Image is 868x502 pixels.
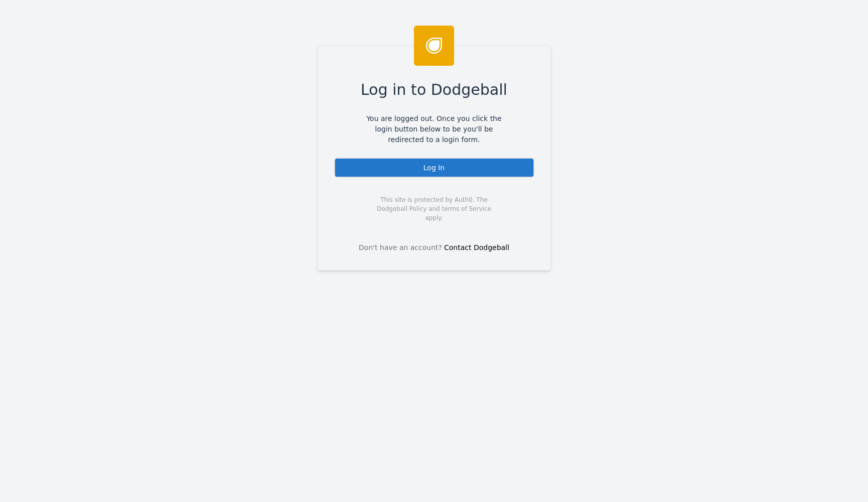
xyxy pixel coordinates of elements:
[361,78,507,101] span: Log in to Dodgeball
[334,158,534,178] div: Log In
[444,243,509,252] a: Contact Dodgeball
[359,113,509,145] span: You are logged out. Once you click the login button below to be you'll be redirected to a login f...
[368,195,500,222] span: This site is protected by Auth0. The Dodgeball Policy and terms of Service apply.
[359,242,442,253] span: Don't have an account?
